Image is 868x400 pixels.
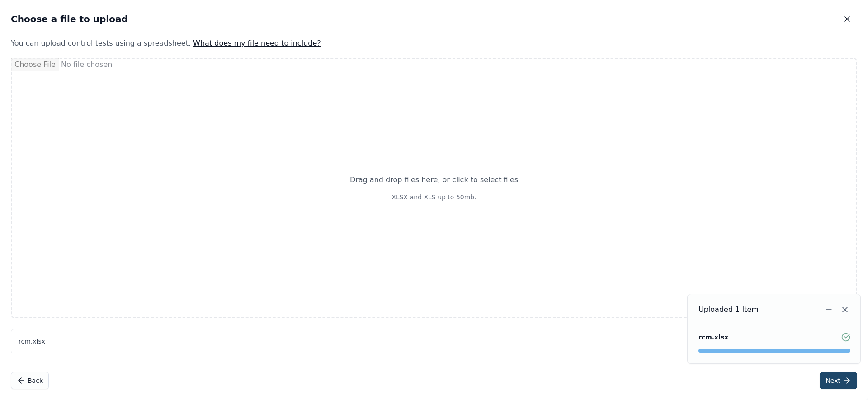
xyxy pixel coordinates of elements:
span: rcm.xlsx [19,337,45,346]
p: XLSX and XLS up to 50mb. [350,193,518,202]
button: Next [820,372,857,389]
button: Close [837,301,853,318]
button: Back [11,372,49,389]
a: What does my file need to include? [193,39,321,47]
h2: Choose a file to upload [11,13,128,25]
div: Drag and drop files here , or click to select [350,174,518,185]
div: rcm.xlsx [698,333,728,342]
button: Minimize [821,301,837,318]
div: files [503,174,518,185]
div: Uploaded 1 Item [698,304,759,315]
